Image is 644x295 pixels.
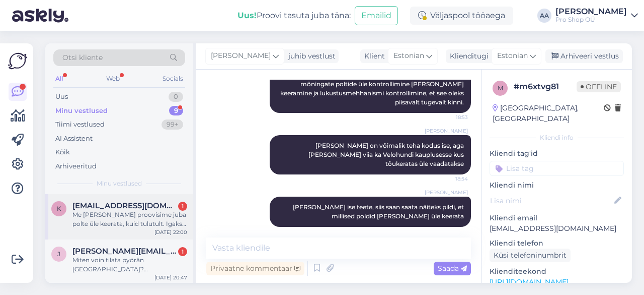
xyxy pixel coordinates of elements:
div: Väljaspool tööaega [410,7,513,25]
span: juha.pilvi@elisanet.fi [72,247,177,256]
div: Küsi telefoninumbrit [490,249,571,262]
div: [GEOGRAPHIC_DATA], [GEOGRAPHIC_DATA] [493,103,604,124]
div: Kliendi info [490,133,624,142]
div: Pro Shop OÜ [555,16,627,24]
p: Klienditeekond [490,266,624,277]
span: Minu vestlused [97,179,142,188]
div: Kõik [55,147,70,157]
span: Saada [438,264,467,273]
div: Socials [160,72,185,85]
div: Uus [55,92,68,102]
p: Kliendi nimi [490,180,624,191]
div: 9 [169,106,183,116]
span: 18:53 [430,113,468,121]
button: Emailid [355,6,398,25]
span: [PERSON_NAME] ise teete, siis saan saata näiteks pildi, et millised poldid [PERSON_NAME] üle keerata [293,203,465,220]
span: [PERSON_NAME] [425,189,468,196]
div: Web [104,72,122,85]
span: [PERSON_NAME] [425,127,468,135]
span: j [57,250,60,258]
div: AI Assistent [55,134,93,144]
span: 18:54 [430,175,468,183]
div: Me [PERSON_NAME] proovisime juba polte üle keerata, kuid tulutult. Igaks juhuks võib muidugi pild... [72,210,187,228]
span: kreeta.arusaar@gmail.com [72,201,177,210]
div: All [53,72,65,85]
div: 0 [169,92,183,102]
div: 99+ [162,120,183,130]
div: Klient [360,51,385,62]
div: Privaatne kommentaar [206,262,304,275]
a: [URL][DOMAIN_NAME] [490,277,569,286]
span: [PERSON_NAME] [211,50,271,62]
span: Offline [577,81,621,92]
b: Uus! [237,11,257,20]
span: [PERSON_NAME] on võimalik teha kodus ise, aga [PERSON_NAME] viia ka Velohundi kauplusesse kus tõu... [308,142,465,167]
span: Estonian [497,50,528,62]
div: Miten voin tilata pyörän [GEOGRAPHIC_DATA]? [GEOGRAPHIC_DATA] kautta ei onnistu. [72,256,187,274]
span: k [57,205,61,212]
div: Minu vestlused [55,106,108,116]
div: [DATE] 20:47 [154,274,187,281]
div: [PERSON_NAME] [555,8,627,16]
div: AA [537,9,551,23]
div: Proovi tasuta juba täna: [237,10,351,22]
div: 1 [178,247,187,256]
span: 18:55 [430,227,468,235]
div: juhib vestlust [284,51,336,62]
p: Kliendi email [490,213,624,223]
span: m [498,84,503,92]
img: Askly Logo [8,51,27,71]
p: Kliendi telefon [490,238,624,249]
div: # m6xtvg81 [514,81,577,93]
input: Lisa nimi [490,195,612,206]
p: [EMAIL_ADDRESS][DOMAIN_NAME] [490,223,624,234]
span: Otsi kliente [62,52,103,63]
div: Arhiveeritud [55,161,97,171]
div: 1 [178,202,187,211]
a: [PERSON_NAME]Pro Shop OÜ [555,8,638,24]
div: Arhiveeri vestlus [545,49,623,63]
span: Estonian [393,50,424,62]
input: Lisa tag [490,161,624,176]
p: Kliendi tag'id [490,148,624,159]
div: Klienditugi [446,51,489,62]
div: Tiimi vestlused [55,120,105,130]
div: [DATE] 22:00 [154,228,187,236]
